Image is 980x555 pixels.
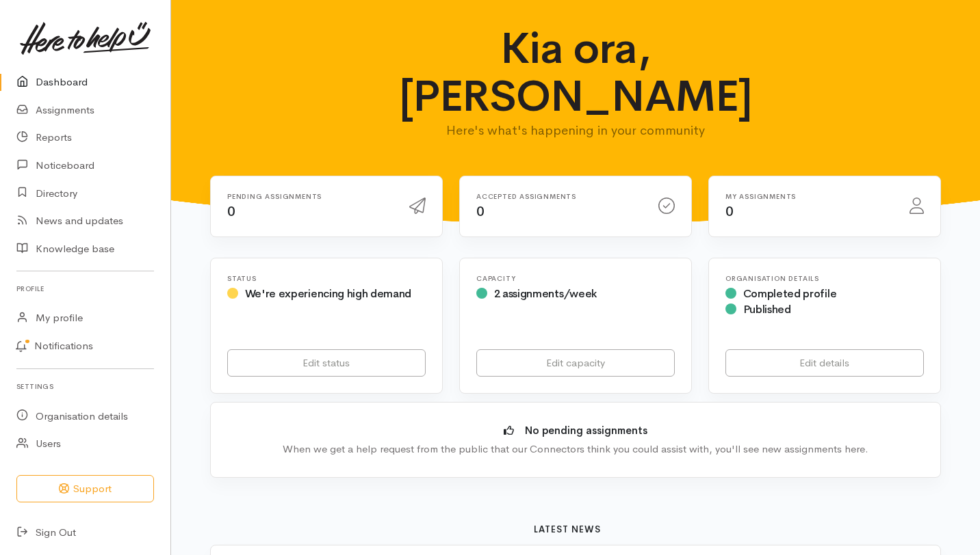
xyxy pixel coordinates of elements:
p: Here's what's happening in your community [390,121,762,140]
b: Latest news [534,524,601,535]
h6: Capacity [476,275,675,282]
span: 2 assignments/week [494,286,597,301]
button: Support [16,475,154,503]
h6: My assignments [725,193,893,200]
h6: Organisation Details [725,275,924,282]
span: Completed profile [743,286,837,301]
span: We're experiencing high demand [245,286,411,301]
a: Edit capacity [476,349,675,377]
h6: Pending assignments [227,193,393,200]
b: No pending assignments [525,424,647,437]
div: When we get a help request from the public that our Connectors think you could assist with, you'l... [231,442,920,457]
h1: Kia ora, [PERSON_NAME] [390,25,762,121]
a: Edit status [227,349,426,377]
span: Published [743,302,791,316]
span: 0 [227,203,235,220]
h6: Settings [16,377,154,396]
a: Edit details [725,349,924,377]
span: 0 [476,203,485,220]
h6: Profile [16,280,154,298]
span: 0 [725,203,734,220]
h6: Accepted assignments [476,193,642,200]
h6: Status [227,275,426,282]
